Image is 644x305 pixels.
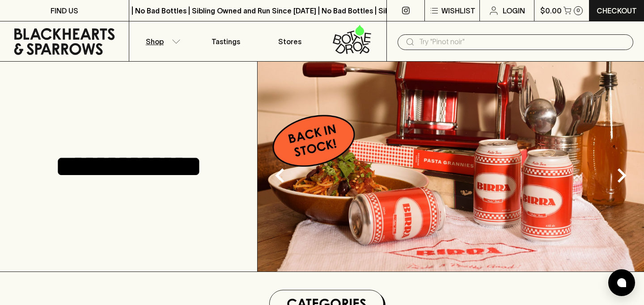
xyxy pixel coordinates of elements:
[540,5,562,16] p: $0.00
[597,5,637,16] p: Checkout
[576,8,580,13] p: 0
[258,21,322,61] a: Stores
[129,21,194,61] button: Shop
[262,158,298,193] button: Previous
[51,5,78,16] p: FIND US
[258,62,644,272] img: optimise
[146,36,164,47] p: Shop
[617,278,626,287] img: bubble-icon
[194,21,258,61] a: Tastings
[441,5,475,16] p: Wishlist
[419,35,626,49] input: Try "Pinot noir"
[212,36,240,47] p: Tastings
[278,36,301,47] p: Stores
[604,158,640,193] button: Next
[503,5,525,16] p: Login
